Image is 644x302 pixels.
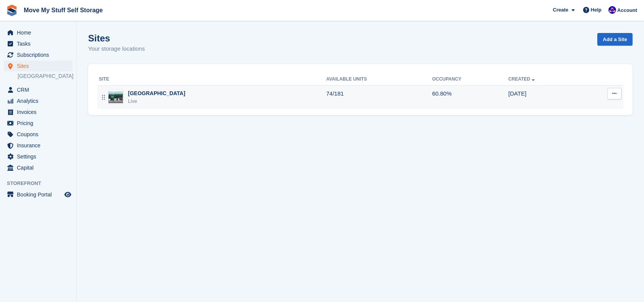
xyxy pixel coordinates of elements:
[18,73,72,80] a: [GEOGRAPHIC_DATA]
[21,4,106,17] a: Move My Stuff Self Storage
[591,6,601,14] span: Help
[326,73,432,86] th: Available Units
[17,151,63,162] span: Settings
[326,85,432,109] td: 74/181
[63,190,72,199] a: Preview store
[88,33,145,43] h1: Sites
[4,151,72,162] a: menu
[432,73,508,86] th: Occupancy
[17,129,63,140] span: Coupons
[4,84,72,95] a: menu
[4,140,72,151] a: menu
[17,140,63,151] span: Insurance
[508,76,536,82] a: Created
[4,61,72,71] a: menu
[17,162,63,173] span: Capital
[432,85,508,109] td: 60.80%
[4,38,72,49] a: menu
[128,97,185,105] div: Live
[17,27,63,38] span: Home
[4,118,72,129] a: menu
[597,33,633,46] a: Add a Site
[508,85,581,109] td: [DATE]
[17,61,63,71] span: Sites
[97,73,326,86] th: Site
[4,129,72,140] a: menu
[4,189,72,200] a: menu
[17,96,63,106] span: Analytics
[617,7,637,14] span: Account
[608,6,616,14] img: Jade Whetnall
[4,96,72,106] a: menu
[4,107,72,117] a: menu
[17,84,63,95] span: CRM
[4,27,72,38] a: menu
[128,89,185,97] div: [GEOGRAPHIC_DATA]
[4,50,72,60] a: menu
[7,180,76,187] span: Storefront
[6,5,18,16] img: stora-icon-8386f47178a22dfd0bd8f6a31ec36ba5ce8667c1dd55bd0f319d3a0aa187defe.svg
[17,118,63,129] span: Pricing
[88,45,145,53] p: Your storage locations
[17,189,63,200] span: Booking Portal
[17,38,63,49] span: Tasks
[553,6,568,14] span: Create
[4,162,72,173] a: menu
[108,91,123,103] img: Image of Stoke-on-Trent site
[17,50,63,60] span: Subscriptions
[17,107,63,117] span: Invoices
